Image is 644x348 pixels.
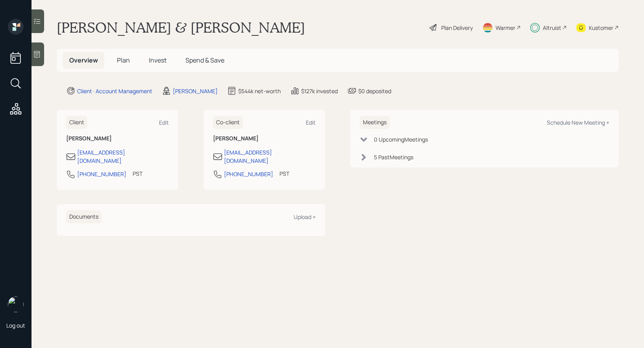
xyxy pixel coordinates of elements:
[496,24,515,32] div: Warmer
[589,24,613,32] div: Kustomer
[6,322,25,329] div: Log out
[294,213,316,221] div: Upload +
[374,135,428,144] div: 0 Upcoming Meeting s
[306,119,316,126] div: Edit
[66,135,169,142] h6: [PERSON_NAME]
[301,87,338,95] div: $127k invested
[224,170,273,178] div: [PHONE_NUMBER]
[66,210,102,223] h6: Documents
[374,153,413,161] div: 5 Past Meeting s
[441,24,473,32] div: Plan Delivery
[213,135,316,142] h6: [PERSON_NAME]
[117,56,130,64] span: Plan
[149,56,167,64] span: Invest
[69,56,98,64] span: Overview
[224,148,316,165] div: [EMAIL_ADDRESS][DOMAIN_NAME]
[543,24,561,32] div: Altruist
[547,119,609,126] div: Schedule New Meeting +
[358,87,391,95] div: $0 deposited
[57,19,305,36] h1: [PERSON_NAME] & [PERSON_NAME]
[185,56,224,64] span: Spend & Save
[77,148,169,165] div: [EMAIL_ADDRESS][DOMAIN_NAME]
[77,87,152,95] div: Client · Account Management
[213,116,243,129] h6: Co-client
[238,87,281,95] div: $544k net-worth
[133,169,142,178] div: PST
[77,170,126,178] div: [PHONE_NUMBER]
[159,119,169,126] div: Edit
[66,116,87,129] h6: Client
[173,87,218,95] div: [PERSON_NAME]
[8,296,24,312] img: treva-nostdahl-headshot.png
[360,116,390,129] h6: Meetings
[279,169,289,178] div: PST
